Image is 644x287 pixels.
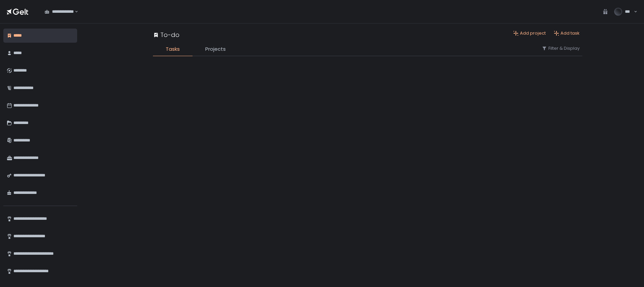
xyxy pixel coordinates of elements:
button: Filter & Display [542,45,580,51]
button: Add task [554,30,580,36]
div: Search for option [40,5,78,19]
span: Tasks [166,45,180,53]
div: To-do [153,30,179,39]
button: Add project [513,30,546,36]
span: Projects [205,45,226,53]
